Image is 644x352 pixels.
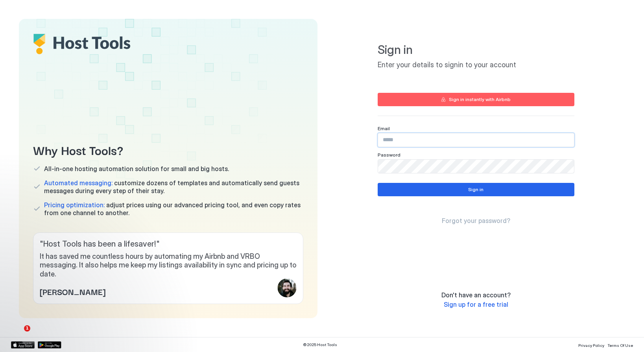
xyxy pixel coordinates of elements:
a: Terms Of Use [607,341,633,349]
iframe: Intercom live chat [8,325,27,344]
a: Privacy Policy [578,341,604,349]
span: Automated messaging: [44,179,113,187]
input: Input Field [378,160,574,173]
a: Forgot your password? [442,217,510,225]
span: It has saved me countless hours by automating my Airbnb and VRBO messaging. It also helps me keep... [40,252,297,279]
span: Email [378,125,390,131]
a: App Store [11,341,35,348]
span: Don't have an account? [441,291,511,299]
span: Why Host Tools? [33,141,303,158]
span: Enter your details to signin to your account [378,61,574,70]
div: Sign in [468,186,483,193]
span: Password [378,152,400,158]
button: Sign in [378,183,574,196]
span: 1 [24,325,30,332]
span: All-in-one hosting automation solution for small and big hosts. [44,165,229,173]
span: Sign up for a free trial [444,300,508,308]
span: Terms Of Use [607,343,633,348]
span: Privacy Policy [578,343,604,348]
a: Google Play Store [38,341,61,348]
span: customize dozens of templates and automatically send guests messages during every step of their s... [44,179,303,195]
div: Sign in instantly with Airbnb [449,96,511,103]
div: profile [278,278,297,297]
span: Pricing optimization: [44,201,105,209]
span: adjust prices using our advanced pricing tool, and even copy rates from one channel to another. [44,201,303,217]
input: Input Field [378,133,574,147]
span: " Host Tools has been a lifesaver! " [40,239,297,249]
span: © 2025 Host Tools [303,342,337,347]
iframe: Intercom notifications message [6,276,163,331]
span: Sign in [378,42,574,57]
button: Sign in instantly with Airbnb [378,93,574,106]
a: Sign up for a free trial [444,300,508,309]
